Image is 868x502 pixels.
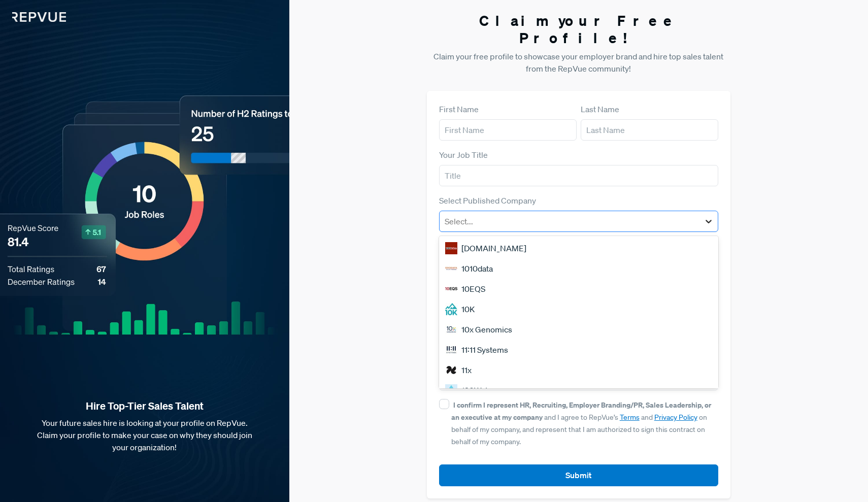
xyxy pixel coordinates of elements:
[427,12,731,46] h3: Claim your Free Profile!
[445,323,457,336] img: 10x Genomics
[439,149,488,161] label: Your Job Title
[439,258,719,279] div: 1010data
[439,238,719,258] div: [DOMAIN_NAME]
[445,364,457,376] img: 11x
[445,344,457,356] img: 11:11 Systems
[439,360,719,380] div: 11x
[439,319,719,340] div: 10x Genomics
[439,165,719,186] input: Title
[439,340,719,360] div: 11:11 Systems
[439,103,479,115] label: First Name
[445,303,457,315] img: 10K
[439,279,719,299] div: 10EQS
[439,194,536,207] label: Select Published Company
[654,413,697,422] a: Privacy Policy
[16,399,273,413] strong: Hire Top-Tier Sales Talent
[439,380,719,400] div: 120Water
[439,464,719,486] button: Submit
[451,400,711,446] span: and I agree to RepVue’s and on behalf of my company, and represent that I am authorized to sign t...
[581,119,718,141] input: Last Name
[581,103,619,115] label: Last Name
[445,384,457,396] img: 120Water
[427,50,731,75] p: Claim your free profile to showcase your employer brand and hire top sales talent from the RepVue...
[439,119,577,141] input: First Name
[16,417,273,453] p: Your future sales hire is looking at your profile on RepVue. Claim your profile to make your case...
[451,400,711,422] strong: I confirm I represent HR, Recruiting, Employer Branding/PR, Sales Leadership, or an executive at ...
[445,242,457,254] img: 1000Bulbs.com
[439,299,719,319] div: 10K
[445,283,457,295] img: 10EQS
[620,413,640,422] a: Terms
[445,262,457,275] img: 1010data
